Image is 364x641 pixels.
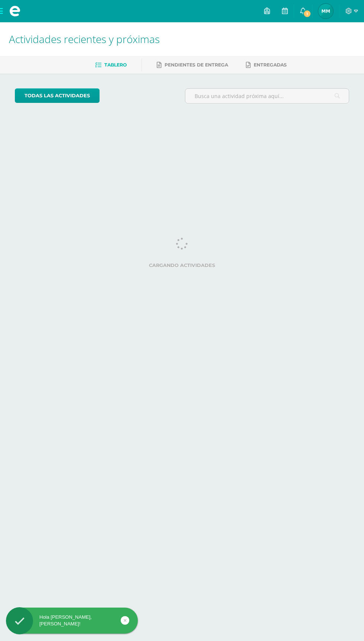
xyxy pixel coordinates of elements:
[303,10,311,18] span: 1
[104,62,127,68] span: Tablero
[254,62,287,68] span: Entregadas
[246,59,287,71] a: Entregadas
[157,59,228,71] a: Pendientes de entrega
[6,614,138,627] div: Hola [PERSON_NAME], [PERSON_NAME]!
[15,88,100,103] a: todas las Actividades
[165,62,228,68] span: Pendientes de entrega
[15,263,349,268] label: Cargando actividades
[318,4,333,19] img: 996a681d997679c1571cd8e635669bbb.png
[185,89,349,103] input: Busca una actividad próxima aquí...
[95,59,127,71] a: Tablero
[9,32,160,46] span: Actividades recientes y próximas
